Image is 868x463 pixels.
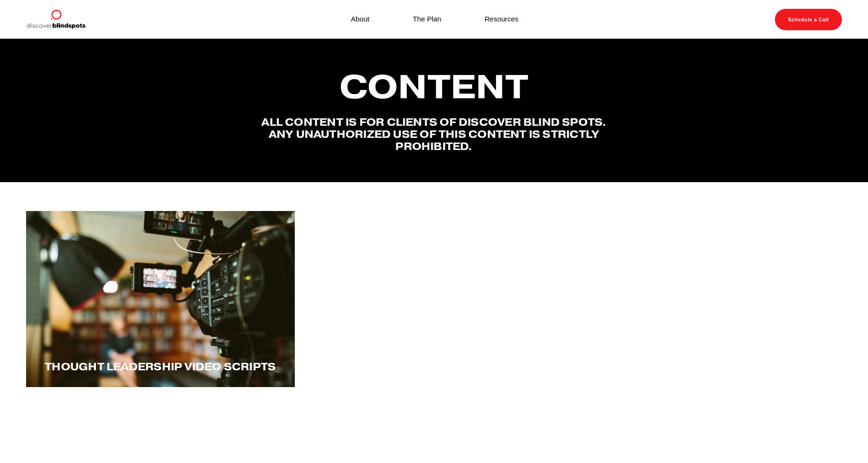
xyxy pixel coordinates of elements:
[26,9,86,30] img: Discover Blind Spots
[775,9,842,30] a: Schedule a Call
[413,13,441,26] a: The Plan
[485,13,519,26] a: Resources
[45,360,276,373] span: Thought LEadership Video Scripts
[231,69,637,105] h2: Content
[231,116,637,153] h4: All content is for Clients of Discover Blind spots. Any unauthorized use of this content is stric...
[351,13,370,26] a: About
[379,360,489,373] span: One word blogs
[668,360,748,373] span: Voice Overs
